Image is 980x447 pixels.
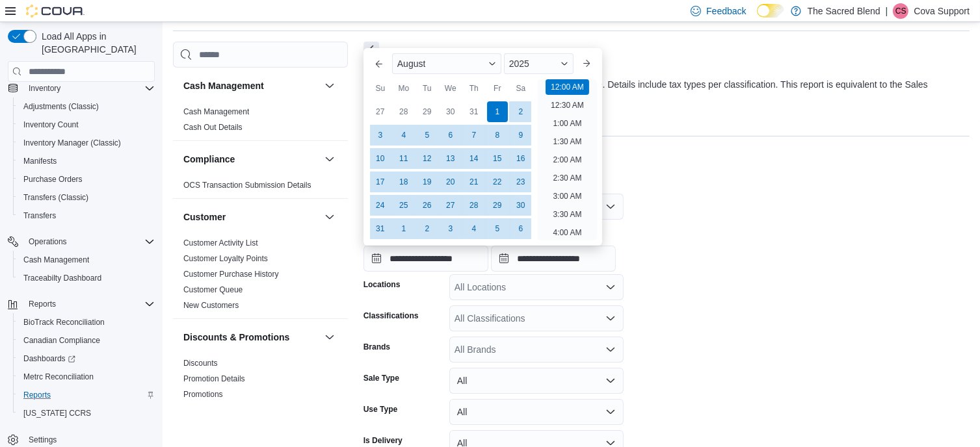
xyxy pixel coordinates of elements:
span: Inventory Manager (Classic) [18,135,155,151]
a: Cash Management [18,252,94,268]
div: day-10 [370,148,391,169]
li: 4:00 AM [548,225,587,240]
span: Feedback [706,5,746,18]
a: Discounts [183,359,218,368]
button: Customer [183,211,319,224]
span: [US_STATE] CCRS [23,408,91,418]
div: day-30 [440,101,461,122]
span: Inventory [29,83,60,94]
div: day-13 [440,148,461,169]
a: Reports [18,387,56,403]
a: Transfers (Classic) [18,190,94,205]
a: Cash Out Details [183,123,243,132]
span: Transfers (Classic) [18,190,155,205]
ul: Time [538,79,597,240]
div: day-6 [440,125,461,146]
a: Customer Queue [183,285,243,294]
span: Load All Apps in [GEOGRAPHIC_DATA] [36,30,155,56]
div: day-12 [417,148,438,169]
div: day-11 [393,148,414,169]
li: 1:00 AM [548,116,587,131]
span: Inventory Count [23,120,79,130]
span: BioTrack Reconciliation [18,314,155,330]
a: Promotions [183,390,223,399]
span: Manifests [18,153,155,169]
div: day-28 [393,101,414,122]
span: Cash Management [18,252,155,268]
button: Manifests [13,152,160,170]
span: Inventory Count [18,117,155,133]
span: Adjustments (Classic) [23,101,99,112]
div: day-24 [370,195,391,216]
button: BioTrack Reconciliation [13,313,160,331]
button: Compliance [183,153,319,166]
div: Tu [417,78,438,99]
button: Next month [576,53,597,74]
span: Inventory Manager (Classic) [23,138,121,148]
button: Cash Management [322,78,338,94]
div: Su [370,78,391,99]
div: day-23 [510,172,531,192]
a: Inventory Manager (Classic) [18,135,126,151]
p: Cova Support [914,3,970,19]
a: Purchase Orders [18,172,88,187]
div: View sales totals by classification for a specified date range. Details include tax types per cla... [364,78,963,105]
span: Reports [29,299,56,309]
div: day-27 [370,101,391,122]
li: 12:30 AM [546,97,589,113]
a: Adjustments (Classic) [18,99,104,114]
li: 12:00 AM [546,79,589,95]
button: [US_STATE] CCRS [13,404,160,422]
div: day-7 [464,125,484,146]
button: Inventory [23,81,66,96]
a: New Customers [183,301,239,310]
li: 3:30 AM [548,207,587,222]
label: Locations [364,279,401,290]
div: day-1 [393,218,414,239]
button: Purchase Orders [13,170,160,188]
a: Metrc Reconciliation [18,369,99,385]
a: [US_STATE] CCRS [18,405,96,421]
a: Customer Activity List [183,238,258,248]
h3: Customer [183,211,226,224]
span: Cash Management [183,107,249,117]
span: Dashboards [23,353,75,364]
a: Customer Loyalty Points [183,254,268,263]
li: 1:30 AM [548,134,587,149]
div: day-15 [487,148,508,169]
div: day-25 [393,195,414,216]
a: Cash Management [183,107,249,116]
button: Operations [23,234,72,249]
span: Transfers [23,211,56,221]
button: Discounts & Promotions [183,331,319,344]
div: day-31 [464,101,484,122]
label: Is Delivery [364,435,403,446]
div: day-29 [417,101,438,122]
div: day-18 [393,172,414,192]
span: Cash Out Details [183,122,243,133]
span: Customer Activity List [183,238,258,248]
button: Reports [23,296,61,312]
span: Dashboards [18,351,155,366]
div: day-9 [510,125,531,146]
button: Previous Month [369,53,390,74]
div: day-3 [370,125,391,146]
input: Dark Mode [757,4,784,18]
button: Metrc Reconciliation [13,368,160,386]
div: Discounts & Promotions [173,355,348,407]
input: Press the down key to open a popover containing a calendar. [491,246,616,272]
button: Next [364,42,379,57]
div: day-3 [440,218,461,239]
span: Metrc Reconciliation [23,372,94,382]
span: Traceabilty Dashboard [18,270,155,286]
label: Use Type [364,404,397,415]
button: Operations [3,233,160,251]
div: Compliance [173,177,348,198]
div: Cova Support [893,3,908,19]
input: Press the down key to enter a popover containing a calendar. Press the escape key to close the po... [364,246,488,272]
span: Purchase Orders [18,172,155,187]
h3: Compliance [183,153,235,166]
span: Reports [18,387,155,403]
a: Traceabilty Dashboard [18,270,107,286]
button: Reports [3,295,160,313]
